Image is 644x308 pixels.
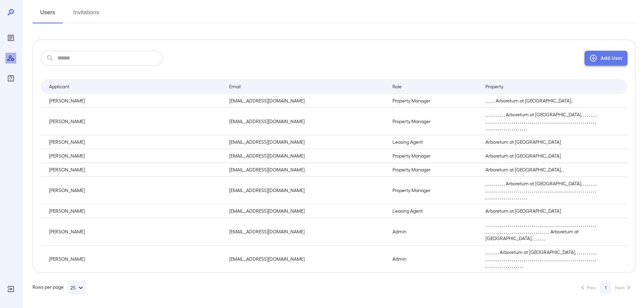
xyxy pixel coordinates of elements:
[49,166,218,173] p: [PERSON_NAME]
[71,7,101,23] button: Invitations
[229,256,382,262] p: [EMAIL_ADDRESS][DOMAIN_NAME]
[5,73,16,84] div: FAQ
[49,228,218,235] p: [PERSON_NAME]
[600,282,611,293] button: page 1
[392,187,475,194] p: Property Manager
[485,139,597,145] p: Arboretum at [GEOGRAPHIC_DATA]
[5,32,16,43] div: Reports
[49,139,218,145] p: [PERSON_NAME]
[5,53,16,64] div: Manage Users
[49,152,218,159] p: [PERSON_NAME]
[485,208,597,214] p: Arboretum at [GEOGRAPHIC_DATA]
[392,118,475,125] p: Property Manager
[41,79,224,94] th: Applicant
[32,7,63,23] button: Users
[485,180,597,200] p: , , , , , , , , , , Arboretum at [GEOGRAPHIC_DATA], , , , , , , , , , , , , , , , , , , , , , , ,...
[392,152,475,159] p: Property Manager
[485,166,597,173] p: Arboretum at [GEOGRAPHIC_DATA], ,
[485,221,597,242] p: , , , , , , , , , , , , , , , , , , , , , , , , , , , , , , , , , , , , , , , , , , , , , , , , ,...
[229,97,382,104] p: [EMAIL_ADDRESS][DOMAIN_NAME]
[5,284,16,294] div: Log Out
[229,166,382,173] p: [EMAIL_ADDRESS][DOMAIN_NAME]
[229,118,382,125] p: [EMAIL_ADDRESS][DOMAIN_NAME]
[32,281,86,294] div: Rows per page
[392,208,475,214] p: Leasing Agent
[392,97,475,104] p: Property Manager
[392,228,475,235] p: Admin
[229,228,382,235] p: [EMAIL_ADDRESS][DOMAIN_NAME]
[576,282,636,293] nav: pagination navigation
[229,208,382,214] p: [EMAIL_ADDRESS][DOMAIN_NAME]
[229,139,382,145] p: [EMAIL_ADDRESS][DOMAIN_NAME]
[392,256,475,262] p: Admin
[485,111,597,132] p: , , , , , , , , , , Arboretum at [GEOGRAPHIC_DATA], , , , , , , , , , , , , , , , , , , , , , , ,...
[392,139,475,145] p: Leasing Agent
[485,97,597,104] p: , , , , , Arboretum at [GEOGRAPHIC_DATA],
[392,166,475,173] p: Property Manager
[224,79,387,94] th: Email
[41,79,627,273] table: simple table
[49,118,218,125] p: [PERSON_NAME]
[387,79,480,94] th: Role
[480,79,602,94] th: Property
[49,97,218,104] p: [PERSON_NAME]
[229,152,382,159] p: [EMAIL_ADDRESS][DOMAIN_NAME]
[49,187,218,194] p: [PERSON_NAME]
[585,51,627,66] button: Add User
[229,187,382,194] p: [EMAIL_ADDRESS][DOMAIN_NAME]
[485,249,597,269] p: , , , , , , , Arboretum at [GEOGRAPHIC_DATA], , , , , , , , , , , , , , , , , , , , , , , , , , ,...
[68,281,86,294] button: 25
[49,256,218,262] p: [PERSON_NAME]
[49,208,218,214] p: [PERSON_NAME]
[485,152,597,159] p: Arboretum at [GEOGRAPHIC_DATA]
